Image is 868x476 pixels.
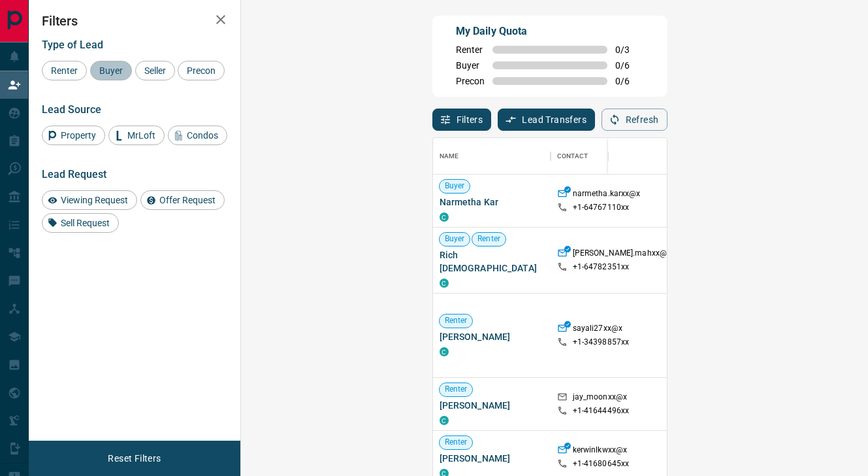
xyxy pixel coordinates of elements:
div: Precon [178,61,225,80]
span: Precon [456,76,485,86]
div: Seller [135,61,175,80]
span: Buyer [95,65,127,76]
div: Renter [42,61,87,80]
span: Buyer [440,233,470,245]
p: +1- 41644496xx [573,405,630,416]
div: Property [42,126,105,145]
span: Type of Lead [42,39,103,51]
span: Seller [140,65,170,76]
span: Property [56,130,101,141]
span: Narmetha Kar [440,195,544,209]
p: jay_moonxx@x [573,392,628,405]
div: Name [433,138,551,175]
p: [PERSON_NAME].mahxx@x [573,248,671,262]
div: Contact [551,138,655,175]
div: Viewing Request [42,190,137,210]
button: Reset Filters [99,447,169,469]
span: [PERSON_NAME] [440,399,544,412]
div: condos.ca [440,279,449,288]
p: +1- 64782351xx [573,262,630,273]
span: Lead Request [42,168,106,180]
span: MrLoft [123,130,160,141]
span: Rich [DEMOGRAPHIC_DATA] [440,248,544,275]
p: +1- 41680645xx [573,458,630,469]
span: Offer Request [155,195,220,205]
span: Renter [456,44,485,55]
button: Filters [432,109,492,131]
span: Viewing Request [56,195,133,205]
p: sayali27xx@x [573,323,623,337]
div: Condos [168,126,227,145]
div: Contact [557,138,588,175]
div: Sell Request [42,213,119,233]
div: condos.ca [440,416,449,425]
div: Offer Request [140,190,225,210]
span: Buyer [456,60,485,71]
span: Renter [440,315,473,326]
span: Sell Request [56,218,114,228]
button: Refresh [602,109,667,131]
div: MrLoft [108,126,165,145]
p: +1- 34398857xx [573,337,630,348]
p: kerwinlkwxx@x [573,445,628,458]
span: 0 / 6 [615,76,644,86]
span: [PERSON_NAME] [440,452,544,465]
span: Renter [46,65,82,76]
div: condos.ca [440,212,449,222]
span: Renter [440,437,473,448]
h2: Filters [42,13,227,29]
span: Buyer [440,180,470,192]
span: 0 / 6 [615,60,644,71]
span: Renter [472,233,506,245]
span: Lead Source [42,103,101,116]
button: Lead Transfers [498,109,595,131]
div: Buyer [90,61,132,80]
div: condos.ca [440,347,449,356]
span: [PERSON_NAME] [440,330,544,343]
div: Name [440,138,459,175]
span: Condos [182,130,223,141]
span: 0 / 3 [615,44,644,55]
p: narmetha.karxx@x [573,188,641,202]
p: My Daily Quota [456,24,644,39]
span: Precon [182,65,220,76]
p: +1- 64767110xx [573,202,630,213]
span: Renter [440,384,473,395]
